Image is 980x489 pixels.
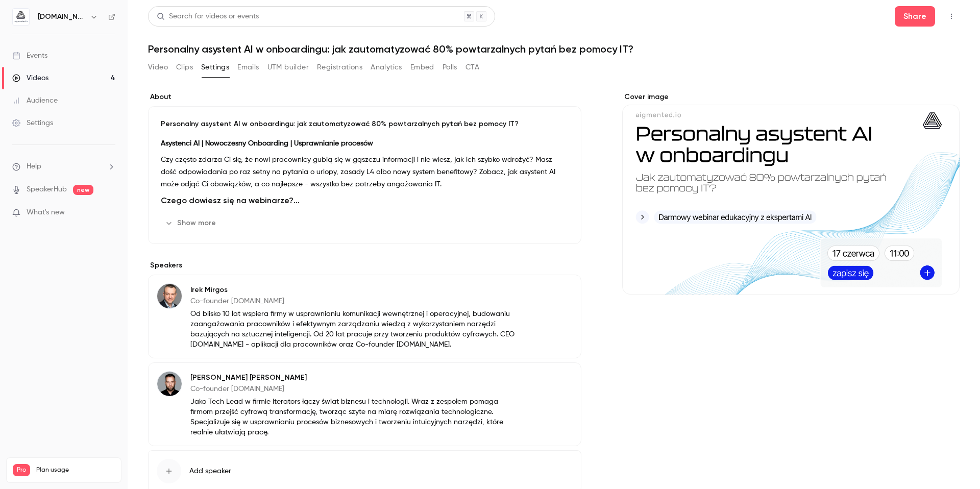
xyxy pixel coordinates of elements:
div: Events [12,51,47,61]
img: aigmented.io [13,9,29,25]
button: Show more [161,215,222,231]
img: Sebastian Sztemberg [157,372,182,396]
h1: Personalny asystent AI w onboardingu: jak zautomatyzować 80% powtarzalnych pytań bez pomocy IT? [148,43,960,55]
p: Personalny asystent AI w onboardingu: jak zautomatyzować 80% powtarzalnych pytań bez pomocy IT? [161,119,569,129]
label: Cover image [622,92,960,102]
p: Irek Mirgos [190,285,515,295]
li: help-dropdown-opener [12,161,115,172]
p: Od blisko 10 lat wspiera firmy w usprawnianiu komunikacji wewnętrznej i operacyjnej, budowaniu za... [190,309,515,350]
span: Plan usage [36,466,115,474]
h4: Czego dowiesz się na webinarze? [161,194,569,207]
p: Co-founder [DOMAIN_NAME] [190,384,515,394]
div: Settings [12,118,53,128]
button: CTA [465,59,479,76]
p: [PERSON_NAME] [PERSON_NAME] [190,373,515,383]
div: Irek MirgosIrek MirgosCo-founder [DOMAIN_NAME]Od blisko 10 lat wspiera firmy w usprawnianiu komun... [148,275,581,358]
div: Search for videos or events [157,11,259,22]
button: UTM builder [267,59,309,76]
span: Pro [13,464,30,476]
button: Top Bar Actions [943,8,960,25]
span: new [73,185,93,195]
div: Videos [12,73,48,83]
button: Registrations [317,59,362,76]
a: SpeakerHub [27,184,67,195]
button: Video [148,59,168,76]
button: Analytics [371,59,402,76]
p: Co-founder [DOMAIN_NAME] [190,296,515,306]
button: Emails [237,59,259,76]
section: Cover image [622,92,960,295]
button: Clips [176,59,193,76]
button: Share [895,6,935,27]
img: Irek Mirgos [157,284,182,308]
p: Czy często zdarza Ci się, że nowi pracownicy gubią się w gąszczu informacji i nie wiesz, jak ich ... [161,154,569,190]
h6: [DOMAIN_NAME] [38,12,86,22]
p: Jako Tech Lead w firmie Iterators łączy świat biznesu i technologii. Wraz z zespołem pomaga firmo... [190,397,515,437]
strong: Asystenci AI | Nowoczesny Onboarding | Usprawnianie procesów [161,140,373,147]
button: Polls [443,59,457,76]
label: Speakers [148,260,581,271]
span: What's new [27,207,65,218]
div: Audience [12,95,58,106]
label: About [148,92,581,102]
div: Sebastian Sztemberg[PERSON_NAME] [PERSON_NAME]Co-founder [DOMAIN_NAME]Jako Tech Lead w firmie Ite... [148,362,581,446]
span: Help [27,161,41,172]
button: Embed [410,59,434,76]
button: Settings [201,59,229,76]
span: Add speaker [189,466,231,476]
